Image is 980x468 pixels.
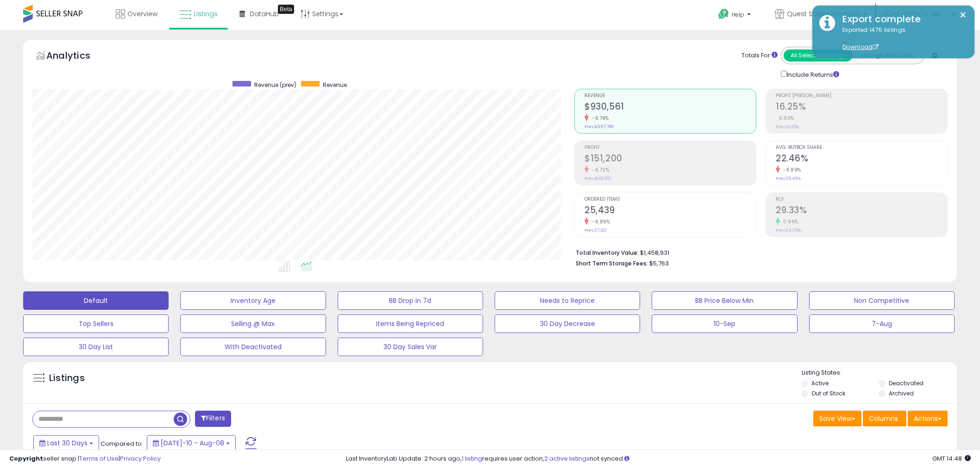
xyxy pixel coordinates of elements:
strong: Copyright [9,454,43,463]
span: Last 30 Days [47,438,88,448]
div: seller snap | | [9,455,161,463]
button: Needs to Reprice [495,291,640,310]
span: Profit [PERSON_NAME] [776,93,947,99]
button: Actions [908,411,948,426]
button: Items Being Repriced [338,314,483,333]
button: Columns [863,411,906,426]
h5: Analytics [46,49,108,64]
span: Revenue (prev) [254,81,296,89]
span: Profit [584,145,756,150]
div: Totals For [741,51,778,60]
label: Archived [889,389,914,397]
button: × [959,9,967,21]
button: BB Price Below Min [652,291,797,310]
span: Avg. Buybox Share [776,145,947,150]
button: Last 30 Days [33,435,99,451]
h2: $930,561 [584,101,756,114]
div: Include Returns [774,69,850,80]
a: Privacy Policy [120,454,161,463]
b: Total Inventory Value: [576,249,639,257]
label: Deactivated [889,379,923,387]
span: Revenue [323,81,347,89]
button: All Selected Listings [784,49,853,62]
span: Revenue [584,93,756,99]
button: 30 Day Sales Var [338,338,483,356]
div: Exported 1475 listings. [836,26,967,52]
button: Save View [813,411,861,426]
h2: 25,439 [584,205,756,217]
a: Terms of Use [79,454,119,463]
button: BB Drop in 7d [338,291,483,310]
button: 30 Day List [23,338,169,356]
span: Help [732,11,744,18]
span: Ordered Items [584,197,756,202]
small: Prev: 27,321 [584,228,607,233]
span: Compared to: [101,439,143,448]
label: Active [811,379,829,387]
small: -6.72% [589,166,609,173]
span: ROI [776,197,947,202]
small: Prev: 16.25% [776,124,799,129]
p: Listing States: [802,369,957,377]
span: [DATE]-10 - Aug-08 [161,438,224,448]
span: Quest Safety Products [787,9,861,18]
span: $5,763 [649,259,669,268]
button: Default [23,291,169,310]
button: Top Sellers [23,314,169,333]
h2: 22.46% [776,153,947,166]
li: $1,458,931 [576,246,941,258]
span: Listings [194,9,218,18]
button: Inventory Age [180,291,326,310]
h2: 16.25% [776,101,947,114]
small: 0.96% [780,218,798,225]
span: Columns [869,414,898,423]
small: Prev: 25.49% [776,176,801,181]
a: Help [711,1,760,30]
small: -6.89% [589,218,610,225]
i: Get Help [718,8,729,20]
a: Download [842,43,879,51]
button: Selling @ Max [180,314,326,333]
span: 2025-09-8 14:48 GMT [932,454,971,463]
small: -11.89% [780,166,801,173]
label: Out of Stock [811,389,845,397]
h2: $151,200 [584,153,756,166]
button: 30 Day Decrease [495,314,640,333]
button: Non Competitive [809,291,955,310]
button: Filters [195,411,231,427]
a: 1 listing [462,454,482,463]
button: With Deactivated [180,338,326,356]
span: DataHub [250,9,279,18]
h5: Listings [49,372,85,385]
small: -6.74% [589,115,609,122]
div: Last InventoryLab Update: 2 hours ago, requires user action, not synced. [346,455,971,463]
a: 2 active listings [544,454,590,463]
b: Short Term Storage Fees: [576,259,648,267]
button: 10-Sep [652,314,797,333]
div: Export complete [836,12,967,26]
small: Prev: $162,100 [584,176,611,181]
div: Tooltip anchor [278,5,294,14]
button: 7-Aug [809,314,955,333]
small: Prev: $997,780 [584,124,614,129]
small: Prev: 29.05% [776,228,801,233]
span: Overview [127,9,157,18]
h2: 29.33% [776,205,947,217]
small: 0.00% [776,115,794,122]
button: [DATE]-10 - Aug-08 [147,435,236,451]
